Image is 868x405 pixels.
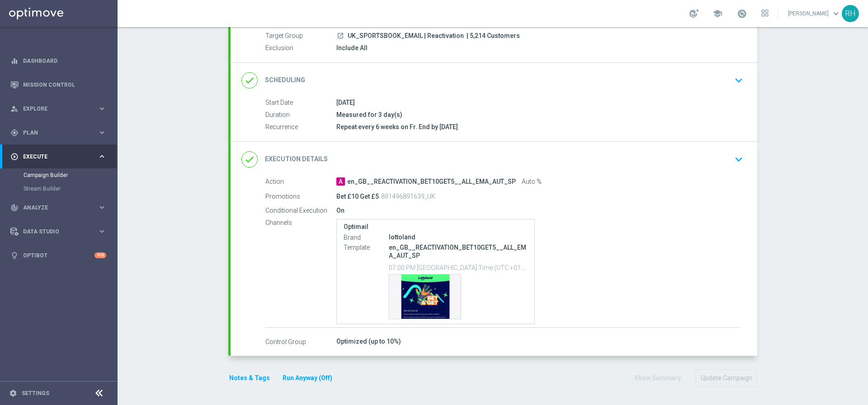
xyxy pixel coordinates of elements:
[241,72,258,88] i: done
[336,192,379,200] p: Bet £10 Get £5
[731,72,746,89] button: keyboard_arrow_down
[98,203,106,212] i: keyboard_arrow_right
[336,43,740,52] div: Include All
[265,123,336,131] label: Recurrence
[732,74,745,87] i: keyboard_arrow_down
[336,122,740,131] div: Repeat every 6 weeks on Fr. End by [DATE]
[265,338,336,346] label: Control Group
[265,192,336,200] label: Promotions
[282,372,333,384] button: Run Anyway (Off)
[241,72,746,89] div: done Scheduling keyboard_arrow_down
[23,130,98,135] span: Plan
[10,243,106,267] div: Optibot
[10,251,19,260] i: lightbulb
[241,151,258,168] i: done
[389,243,528,260] p: en_GB__REACTIVATION_BET10GET5__ALL_EMA_AUT_SP
[10,129,98,137] div: Plan
[467,32,520,40] span: | 5,214 Customers
[24,168,117,182] div: Campaign Builder
[98,227,106,236] i: keyboard_arrow_right
[348,32,464,40] span: UK_SPORTSBOOK_EMAIL | Reactivation
[381,192,435,200] p: 891496891639_UK
[389,263,528,272] p: 07:00 PM [GEOGRAPHIC_DATA] Time (UTC +01:00)
[10,129,107,136] button: gps_fixed Plan keyboard_arrow_right
[24,185,94,192] a: Stream Builder
[347,178,516,186] span: en_GB__REACTIVATION_BET10GET5__ALL_EMA_AUT_SP
[842,5,859,22] div: RH
[337,32,344,39] i: launch
[10,57,19,65] i: equalizer
[522,178,542,186] span: Auto %
[336,110,740,119] div: Measured for 3 day(s)
[9,389,17,397] i: settings
[10,252,107,259] button: lightbulb Optibot +10
[731,151,746,168] button: keyboard_arrow_down
[10,153,107,160] button: play_circle_outline Execute keyboard_arrow_right
[22,391,49,396] a: Settings
[24,172,94,179] a: Campaign Builder
[344,223,528,231] label: Optimail
[10,49,106,73] div: Dashboard
[10,105,19,113] i: person_search
[265,155,328,163] h2: Execution Details
[241,151,746,168] div: done Execution Details keyboard_arrow_down
[10,57,107,65] button: equalizer Dashboard
[23,73,106,97] a: Mission Control
[10,81,107,88] button: Mission Control
[23,154,98,159] span: Execute
[10,153,98,161] div: Execute
[23,49,106,73] a: Dashboard
[265,44,336,52] label: Exclusion
[336,177,345,186] span: A
[344,243,389,251] label: Template
[831,9,841,19] span: keyboard_arrow_down
[10,73,106,97] div: Mission Control
[336,337,740,346] div: Optimized (up to 10%)
[10,204,98,212] div: Analyze
[10,204,19,212] i: track_changes
[265,111,336,119] label: Duration
[712,9,722,19] span: school
[24,182,117,196] div: Stream Builder
[10,153,19,161] i: play_circle_outline
[336,98,740,107] div: [DATE]
[344,233,389,242] label: Brand
[696,369,757,387] button: Update Campaign
[265,207,336,215] label: Conditional Execution
[265,99,336,107] label: Start Date
[23,106,98,112] span: Explore
[732,153,745,166] i: keyboard_arrow_down
[23,229,98,234] span: Data Studio
[10,228,98,236] div: Data Studio
[10,228,107,235] button: Data Studio keyboard_arrow_right
[98,128,106,137] i: keyboard_arrow_right
[10,129,19,137] i: gps_fixed
[98,104,106,113] i: keyboard_arrow_right
[389,233,528,242] div: lottoland
[228,372,271,384] button: Notes & Tags
[336,206,740,215] div: On
[265,219,336,227] label: Channels
[265,76,305,84] h2: Scheduling
[265,32,336,40] label: Target Group
[10,204,107,211] button: track_changes Analyze keyboard_arrow_right
[265,178,336,186] label: Action
[23,205,98,210] span: Analyze
[98,152,106,161] i: keyboard_arrow_right
[10,105,98,113] div: Explore
[10,105,107,112] button: person_search Explore keyboard_arrow_right
[23,243,94,267] a: Optibot
[787,7,842,20] a: [PERSON_NAME]keyboard_arrow_down
[94,252,106,258] div: +10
